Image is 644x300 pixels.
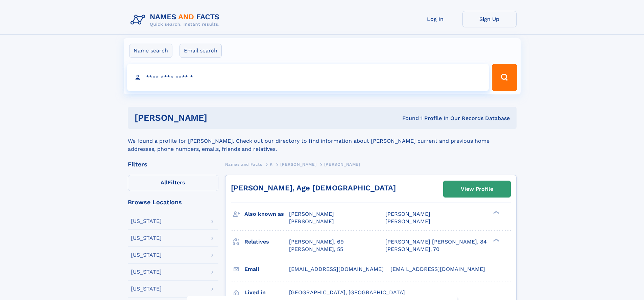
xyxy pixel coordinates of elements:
a: Log In [408,11,462,27]
a: [PERSON_NAME] [280,160,316,168]
div: ❯ [492,238,500,242]
div: [US_STATE] [131,269,162,275]
h1: [PERSON_NAME] [135,114,305,122]
div: Filters [128,161,218,167]
h3: Email [244,263,289,275]
label: Filters [128,175,218,191]
div: [US_STATE] [131,218,162,224]
a: [PERSON_NAME] [PERSON_NAME], 84 [385,238,487,246]
label: Name search [129,44,172,58]
span: [GEOGRAPHIC_DATA], [GEOGRAPHIC_DATA] [289,289,405,296]
a: [PERSON_NAME], 69 [289,238,344,246]
span: [PERSON_NAME] [385,211,430,217]
img: Logo Names and Facts [128,11,225,29]
input: search input [127,64,489,91]
h3: Relatives [244,236,289,248]
div: Found 1 Profile In Our Records Database [305,115,510,122]
a: View Profile [444,181,510,197]
div: [US_STATE] [131,235,162,241]
h3: Lived in [244,287,289,298]
a: K [270,160,273,168]
a: Sign Up [462,11,517,27]
a: [PERSON_NAME], Age [DEMOGRAPHIC_DATA] [231,184,396,192]
div: View Profile [461,181,493,197]
h3: Also known as [244,208,289,220]
span: K [270,162,273,167]
span: [PERSON_NAME] [280,162,316,167]
div: ❯ [492,210,500,215]
a: [PERSON_NAME], 70 [385,246,439,253]
span: All [161,179,168,186]
a: Names and Facts [225,160,262,168]
span: [PERSON_NAME] [289,218,334,225]
span: [PERSON_NAME] [289,211,334,217]
label: Email search [180,44,222,58]
span: [PERSON_NAME] [324,162,360,167]
div: [US_STATE] [131,286,162,292]
span: [EMAIL_ADDRESS][DOMAIN_NAME] [390,266,485,272]
button: Search Button [492,64,517,91]
div: Browse Locations [128,199,218,205]
span: [PERSON_NAME] [385,218,430,225]
span: [EMAIL_ADDRESS][DOMAIN_NAME] [289,266,384,272]
div: [US_STATE] [131,252,162,258]
a: [PERSON_NAME], 55 [289,246,343,253]
div: We found a profile for [PERSON_NAME]. Check out our directory to find information about [PERSON_N... [128,129,517,153]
